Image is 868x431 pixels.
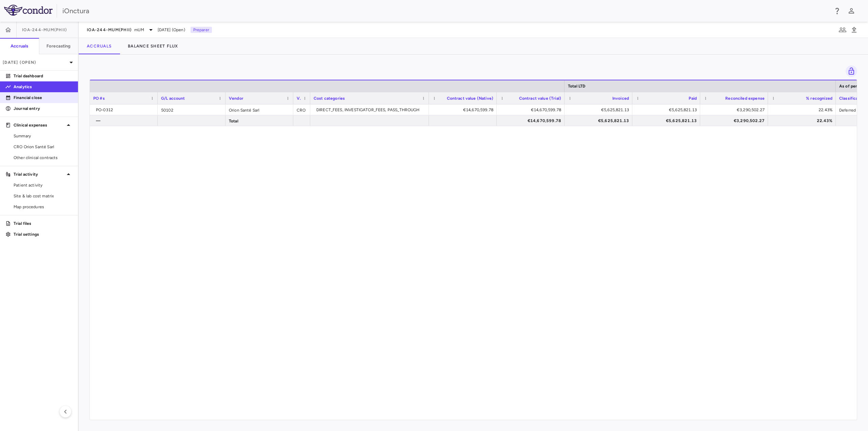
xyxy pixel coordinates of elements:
div: — [96,115,154,126]
button: Balance Sheet Flux [120,38,186,54]
div: CRO [293,104,310,115]
p: Preparer [191,27,212,33]
div: 22.43% [774,115,832,126]
div: €14,670,599.78 [435,104,493,115]
span: mUM [134,27,144,33]
div: €14,670,599.78 [503,104,561,115]
span: Summary [14,133,73,139]
p: Clinical expenses [14,122,64,128]
div: €3,290,502.27 [706,104,765,115]
span: PO #s [93,96,105,101]
span: Invoiced [612,96,629,101]
p: Trial dashboard [14,73,73,79]
span: Map procedures [14,204,73,210]
span: CRO Orion Santé Sarl [14,144,73,150]
h6: Forecasting [46,43,71,49]
p: [DATE] (Open) [3,59,67,65]
div: iOnctura [62,6,829,16]
div: €5,625,821.13 [571,115,629,126]
span: Vendor [229,96,243,101]
span: Site & lab cost matrix [14,193,73,199]
div: €5,625,821.13 [571,104,629,115]
div: Total [225,115,293,126]
span: Contract value (Native) [447,96,493,101]
span: Other clinical contracts [14,155,73,161]
p: Trial files [14,220,73,227]
h6: Accruals [11,43,28,49]
div: 22.43% [774,104,832,115]
div: 50102 [158,104,225,115]
p: Trial activity [14,171,64,177]
div: €3,290,502.27 [706,115,765,126]
span: [DATE] (Open) [158,27,185,33]
span: % recognized [806,96,832,101]
div: €5,625,821.13 [638,104,697,115]
p: Trial settings [14,231,73,237]
p: Analytics [14,84,73,90]
span: Vendor type [297,96,301,101]
span: IOA-244-mUM(PhII) [87,27,132,33]
span: You do not have permission to lock or unlock grids [843,65,857,77]
span: Patient activity [14,182,73,188]
span: Cost categories [314,96,345,101]
span: IOA-244-mUM(PhII) [22,27,67,33]
button: Accruals [79,38,120,54]
div: PO-0312 [96,104,154,115]
img: logo-full-SnFGN8VE.png [4,5,53,16]
div: Orion Santé Sarl [225,104,293,115]
p: Financial close [14,95,73,101]
div: DIRECT_FEES, INVESTIGATOR_FEES, PASS_THROUGH [316,104,426,115]
span: Reconciled expense [725,96,765,101]
p: Journal entry [14,105,73,112]
div: €14,670,599.78 [503,115,561,126]
span: G/L account [161,96,185,101]
span: Contract value (Trial) [519,96,561,101]
span: Paid [689,96,697,101]
span: Total LTD [568,84,585,89]
div: €5,625,821.13 [638,115,697,126]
